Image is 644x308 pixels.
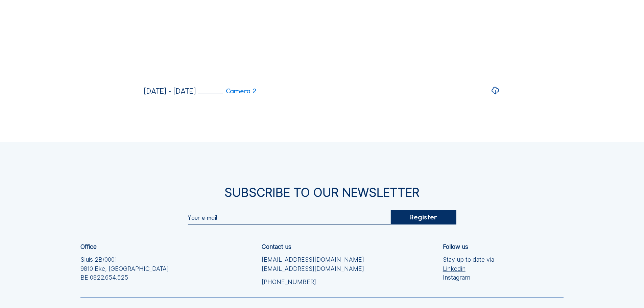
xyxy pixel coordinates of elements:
[188,214,390,221] input: Your e-mail
[443,244,468,250] div: Follow us
[262,244,291,250] div: Contact us
[390,210,456,224] div: Register
[443,273,494,282] a: Instagram
[80,187,564,199] div: Subscribe to our newsletter
[262,255,364,264] a: [EMAIL_ADDRESS][DOMAIN_NAME]
[144,87,196,95] div: [DATE] - [DATE]
[443,255,494,282] div: Stay up to date via
[80,244,97,250] div: Office
[443,264,494,274] a: Linkedin
[198,88,256,95] a: Camera 2
[262,278,364,287] a: [PHONE_NUMBER]
[80,255,169,282] div: Sluis 2B/0001 9810 Eke, [GEOGRAPHIC_DATA] BE 0822.654.525
[262,264,364,274] a: [EMAIL_ADDRESS][DOMAIN_NAME]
